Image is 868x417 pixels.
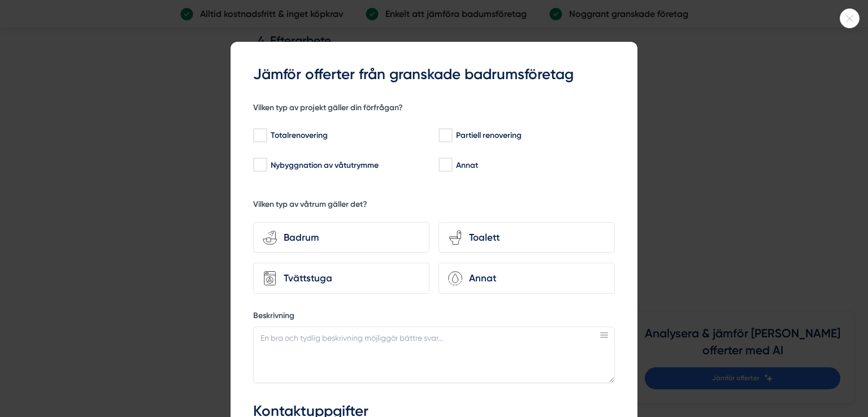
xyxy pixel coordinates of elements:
[253,102,403,116] h5: Vilken typ av projekt gäller din förfrågan?
[439,159,452,171] input: Annat
[253,310,615,324] label: Beskrivning
[253,130,266,141] input: Totalrenovering
[439,130,452,141] input: Partiell renovering
[253,199,367,213] h5: Vilken typ av våtrum gäller det?
[253,64,615,85] h3: Jämför offerter från granskade badrumsföretag
[253,159,266,171] input: Nybyggnation av våtutrymme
